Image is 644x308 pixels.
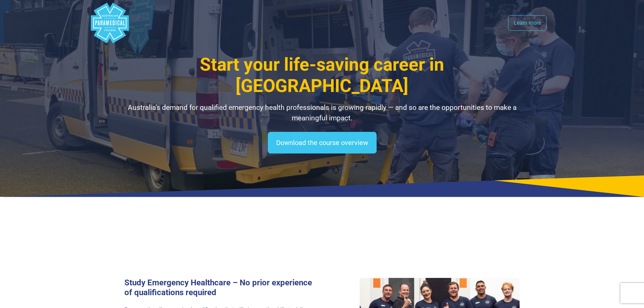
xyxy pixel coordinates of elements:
[200,54,444,96] span: Start your life-saving career in [GEOGRAPHIC_DATA]
[90,3,130,43] div: Australian Paramedical College
[192,210,453,261] iframe: EmbedSocial Universal Widget
[124,278,318,298] h3: Study Emergency Healthcare – No prior experience of qualifications required
[268,132,377,153] a: Download the course overview
[124,102,520,124] p: Australia’s demand for qualified emergency health professionals is growing rapidly — and so are t...
[508,15,547,31] a: Learn more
